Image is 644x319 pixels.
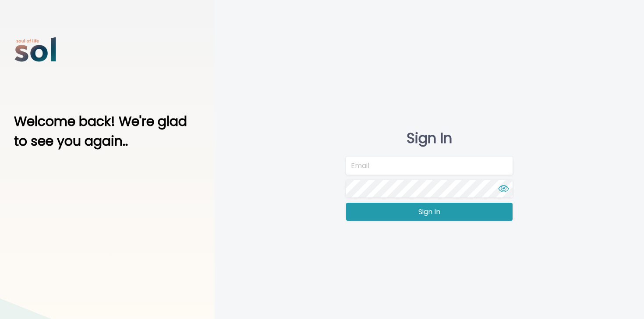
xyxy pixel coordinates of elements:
[14,28,58,72] img: logo.c816a1a4.png
[346,157,513,175] input: Email
[14,111,201,151] h1: Welcome back! We're glad to see you again..
[346,130,513,146] h1: Sign In
[346,203,513,221] button: Sign In
[418,207,440,217] span: Sign In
